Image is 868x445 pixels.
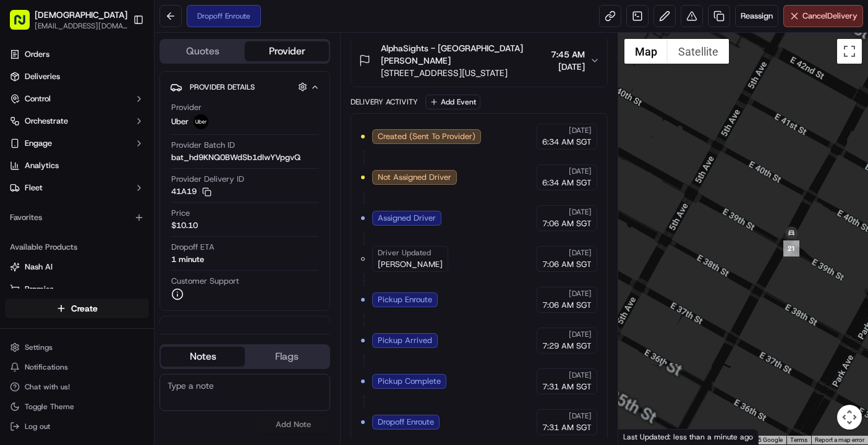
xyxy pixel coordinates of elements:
span: Toggle Theme [25,402,74,412]
span: 7:29 AM SGT [542,341,592,352]
span: Price [171,208,190,219]
span: Pickup Complete [378,376,441,387]
button: Engage [5,133,149,153]
span: Provider [171,102,202,113]
span: Orders [25,49,49,60]
button: 41A19 [171,186,211,197]
span: [DATE] [569,411,592,421]
a: Open this area in Google Maps (opens a new window) [621,428,662,444]
button: Notifications [5,358,149,376]
span: 7:45 AM [551,48,585,61]
span: Settings [25,342,53,352]
img: Nash [12,13,37,38]
span: Customer Support [171,276,239,287]
span: [STREET_ADDRESS][US_STATE] [381,67,546,79]
img: 1736555255976-a54dd68f-1ca7-489b-9aae-adbdc363a1c4 [12,119,35,141]
button: Reassign [735,5,778,27]
span: [DATE] [569,166,592,176]
span: Assigned Driver [378,213,436,224]
div: 📗 [12,181,22,191]
div: Start new chat [42,119,203,131]
span: Cancel Delivery [802,11,857,22]
a: Orders [5,44,149,64]
div: We're available if you need us! [42,131,156,141]
span: Pylon [123,210,150,219]
span: $10.10 [171,220,198,231]
button: Show satellite imagery [668,39,729,64]
button: [EMAIL_ADDRESS][DOMAIN_NAME] [35,21,127,31]
button: [DEMOGRAPHIC_DATA] [35,9,127,21]
span: Reassign [741,11,773,22]
span: Analytics [25,160,59,171]
span: Nash AI [25,261,53,273]
img: uber-new-logo.jpeg [194,114,208,129]
button: Add Event [425,95,480,109]
div: 21 [783,240,799,256]
button: Chat with us! [5,378,149,396]
button: Promise [5,279,149,299]
span: [DATE] [569,329,592,339]
span: Provider Batch ID [171,140,235,151]
span: bat_hd9KNQ0BWdSb1dIwYVpgvQ [171,152,300,163]
span: Dropoff ETA [171,242,215,253]
span: [DATE] [569,125,592,135]
span: [DATE] [569,370,592,380]
span: Pickup Enroute [378,294,432,305]
button: CancelDelivery [783,5,863,27]
div: Available Products [5,237,149,257]
a: Report a map error [815,436,864,443]
button: Orchestrate [5,111,149,131]
button: Control [5,89,149,109]
span: API Documentation [117,180,198,192]
span: Knowledge Base [25,180,95,192]
div: Delivery Activity [351,97,418,107]
span: Deliveries [25,71,60,82]
span: Log out [25,422,50,431]
input: Got a question? Start typing here... [32,80,223,93]
button: Settings [5,339,149,356]
span: Dropoff Enroute [378,417,434,428]
span: Notifications [25,362,68,372]
img: Google [621,428,662,444]
a: Analytics [5,156,149,176]
span: Provider Details [190,82,255,92]
div: 1 minute [171,254,204,265]
a: Deliveries [5,67,149,87]
a: 📗Knowledge Base [7,175,100,197]
span: Engage [25,138,52,149]
span: Driver Updated [378,248,431,258]
span: Created (Sent To Provider) [378,131,475,142]
a: Terms (opens in new tab) [790,436,807,443]
button: Create [5,299,149,318]
a: Powered byPylon [87,210,150,219]
button: Show street map [624,39,668,64]
span: Chat with us! [25,382,70,392]
button: Quotes [161,41,245,61]
div: Favorites [5,208,149,227]
button: Nash AI [5,257,149,277]
button: Toggle fullscreen view [837,39,862,64]
span: Not Assigned Driver [378,172,451,183]
button: Provider [245,41,329,61]
span: 6:34 AM SGT [542,137,592,148]
span: Fleet [25,182,43,193]
span: Provider Delivery ID [171,174,244,185]
span: [DATE] [569,289,592,299]
a: Promise [10,284,144,295]
span: 7:31 AM SGT [542,422,592,433]
span: AlphaSights - [GEOGRAPHIC_DATA] [PERSON_NAME] [381,42,546,67]
span: [DATE] [551,61,585,73]
div: 💻 [104,181,114,191]
span: Create [71,302,98,315]
span: 6:34 AM SGT [542,177,592,189]
span: [DATE] [569,207,592,217]
span: 7:06 AM SGT [542,218,592,229]
span: Control [25,93,51,104]
div: Last Updated: less than a minute ago [618,429,759,444]
span: Orchestrate [25,116,68,127]
span: Pickup Arrived [378,335,432,346]
span: 7:06 AM SGT [542,259,592,270]
span: Promise [25,284,54,295]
